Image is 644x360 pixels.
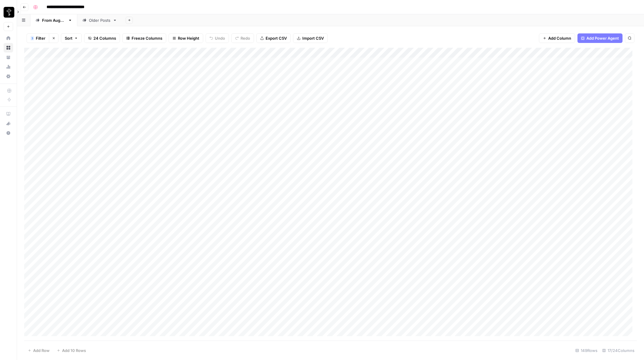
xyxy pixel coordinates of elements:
[539,33,575,43] button: Add Column
[30,14,77,26] a: From [DATE]
[4,72,13,81] a: Settings
[53,346,90,355] button: Add 10 Rows
[178,35,199,41] span: Row Height
[24,346,53,355] button: Add Row
[33,347,50,353] span: Add Row
[93,35,116,41] span: 24 Columns
[89,17,110,23] div: Older Posts
[27,33,49,43] button: 3Filter
[4,62,13,72] a: Usage
[4,7,14,18] img: LP Production Workloads Logo
[61,33,82,43] button: Sort
[206,33,229,43] button: Undo
[4,128,13,138] button: Help + Support
[302,35,324,41] span: Import CSV
[36,35,45,41] span: Filter
[4,43,13,52] a: Browse
[122,33,166,43] button: Freeze Columns
[30,36,34,41] div: 3
[241,35,250,41] span: Redo
[573,346,600,355] div: 149 Rows
[84,33,120,43] button: 24 Columns
[62,347,86,353] span: Add 10 Rows
[4,119,13,128] div: What's new?
[4,33,13,43] a: Home
[577,33,623,43] button: Add Power Agent
[4,109,13,119] a: AirOps Academy
[215,35,225,41] span: Undo
[132,35,162,41] span: Freeze Columns
[169,33,203,43] button: Row Height
[256,33,291,43] button: Export CSV
[42,17,66,23] div: From [DATE]
[4,119,13,128] button: What's new?
[548,35,571,41] span: Add Column
[4,5,13,20] button: Workspace: LP Production Workloads
[65,35,73,41] span: Sort
[293,33,328,43] button: Import CSV
[231,33,254,43] button: Redo
[31,36,33,41] span: 3
[4,52,13,62] a: Your Data
[600,346,637,355] div: 17/24 Columns
[586,35,619,41] span: Add Power Agent
[77,14,122,26] a: Older Posts
[266,35,287,41] span: Export CSV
